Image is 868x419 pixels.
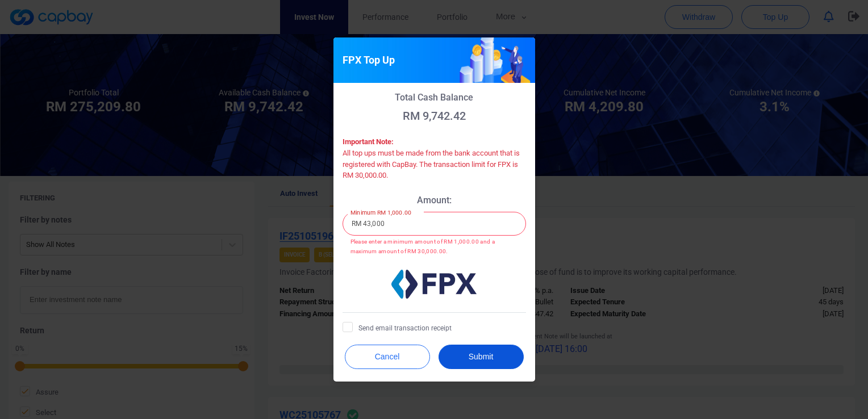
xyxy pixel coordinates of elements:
span: RM 30,000.00 [343,171,386,179]
strong: Important Note: [343,137,394,146]
label: Minimum RM 1,000.00 [350,208,411,217]
img: fpxLogo [391,270,477,298]
button: Cancel [345,345,430,369]
p: All top ups must be made from the bank account that is registered with CapBay. The transaction li... [343,148,526,181]
button: Submit [439,345,524,369]
p: Please enter a minimum amount of RM 1,000.00 and a maximum amount of RM 30,000.00. [350,237,518,256]
span: Send email transaction receipt [343,322,452,333]
p: Amount: [343,195,526,206]
h5: FPX Top Up [343,53,395,67]
p: RM 9,742.42 [343,109,526,123]
p: Total Cash Balance [343,92,526,103]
